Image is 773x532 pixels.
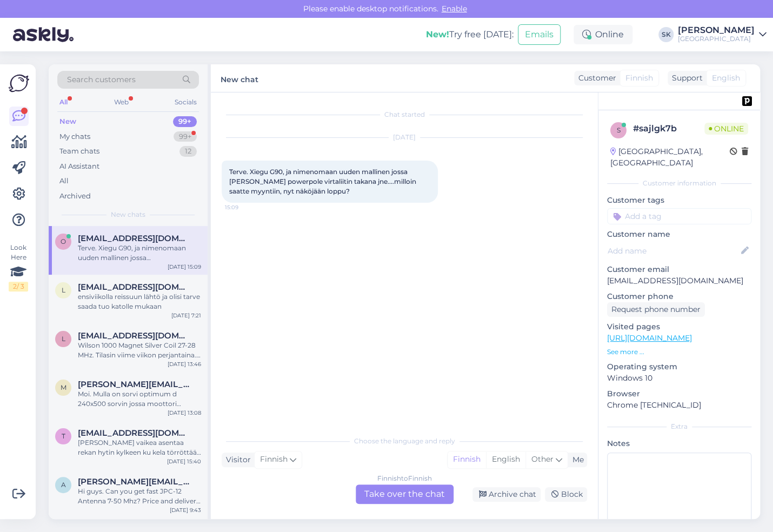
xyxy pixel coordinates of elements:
a: [PERSON_NAME][GEOGRAPHIC_DATA] [678,26,767,43]
span: Online [704,123,748,135]
div: Finnish [448,451,486,468]
div: Take over the chat [356,484,454,504]
div: [PERSON_NAME] [678,26,755,35]
span: s [617,126,621,134]
span: marko.laitala@hotmail.com [78,380,190,389]
p: Customer phone [607,291,751,302]
p: Browser [607,388,751,400]
div: Block [545,487,587,502]
div: AI Assistant [59,161,99,172]
span: New chats [111,210,145,220]
p: Notes [607,438,751,449]
div: 2 / 3 [9,282,28,291]
div: [GEOGRAPHIC_DATA] [678,35,755,43]
span: 15:09 [225,203,265,211]
p: Operating system [607,361,751,373]
div: [PERSON_NAME] vaikea asentaa rekan hytin kylkeen ku kela törröttää ulkona ton 10 cm ja tarttuu ok... [78,438,201,457]
div: [DATE] 7:21 [171,311,201,320]
span: Other [531,454,554,464]
p: [EMAIL_ADDRESS][DOMAIN_NAME] [607,275,751,287]
input: Add a tag [607,208,751,224]
div: 12 [179,146,197,157]
span: Enable [438,4,470,14]
p: See more ... [607,347,751,357]
div: [DATE] [222,132,587,142]
div: Wilson 1000 Magnet Silver Coil 27-28 MHz. Tilasin viime viikon perjantaina. Milloin toimitus? Ens... [78,341,201,360]
p: Customer name [607,229,751,240]
span: a [61,481,66,489]
div: [DATE] 13:08 [168,409,201,417]
span: Finnish [260,454,288,465]
div: 99+ [173,116,197,127]
span: Search customers [67,74,136,85]
div: Hi guys. Can you get fast JPC-12 Antenna 7-50 Mhz? Price and delivery time? Thx [78,487,201,506]
a: [URL][DOMAIN_NAME] [607,333,692,343]
div: 99+ [174,131,197,142]
span: English [712,72,740,84]
span: Terve. Xiegu G90, ja nimenomaan uuden mallinen jossa [PERSON_NAME] powerpole virtaliitin takana j... [229,168,418,195]
span: aleksander.goman@gmail.com [78,477,190,487]
p: Chrome [TECHNICAL_ID] [607,400,751,411]
span: o [61,237,66,245]
span: l [62,335,65,343]
div: Look Here [9,243,28,291]
div: All [57,95,70,109]
span: Finnish [625,72,653,84]
b: New! [426,29,449,39]
div: Extra [607,422,751,431]
p: Windows 10 [607,373,751,384]
div: Request phone number [607,302,705,317]
div: Archive chat [472,487,541,502]
div: [DATE] 13:46 [168,360,201,368]
div: Me [568,454,584,465]
div: Online [574,25,632,44]
div: All [59,176,69,187]
div: Chat started [222,110,587,119]
input: Add name [608,245,739,257]
div: Moi. Mulla on sorvi optimum d 240x500 sorvin jossa moottori YCYS7144L 750W täytyisi saada uusi mo... [78,389,201,409]
p: Customer tags [607,195,751,206]
div: [DATE] 15:40 [167,457,201,465]
button: Emails [518,24,561,45]
span: t [62,432,65,440]
div: [DATE] 9:43 [170,506,201,514]
div: Terve. Xiegu G90, ja nimenomaan uuden mallinen jossa [PERSON_NAME] powerpole virtaliitin takana j... [78,243,201,263]
div: SK [658,27,674,42]
div: [DATE] 15:09 [168,263,201,271]
div: Finnish to Finnish [377,474,432,483]
span: oh2cji@proton.me [78,234,190,243]
div: Customer information [607,178,751,188]
span: l [62,286,65,294]
div: Customer [574,72,616,84]
img: Askly Logo [9,73,29,94]
div: Try free [DATE]: [426,28,514,41]
div: New [59,116,76,127]
p: Customer email [607,264,751,275]
div: Visitor [222,454,251,465]
div: My chats [59,131,90,142]
img: pd [742,96,752,106]
label: New chat [221,71,258,85]
div: English [486,451,525,468]
div: Socials [172,95,199,109]
div: Team chats [59,146,99,157]
div: Support [668,72,703,84]
span: m [61,383,66,391]
p: Visited pages [607,321,751,332]
div: ensiviikolla reissuun lähtö ja olisi tarve saada tuo katolle mukaan [78,292,201,311]
div: [GEOGRAPHIC_DATA], [GEOGRAPHIC_DATA] [610,146,730,169]
div: Choose the language and reply [222,436,587,446]
span: lacrits68@gmail.com [78,282,190,292]
span: lacrits68@gmail.com [78,331,190,341]
div: Web [112,95,131,109]
span: timppa.koski@kolumbus.fi [78,428,190,438]
div: # sajlgk7b [633,122,704,135]
div: Archived [59,191,91,202]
